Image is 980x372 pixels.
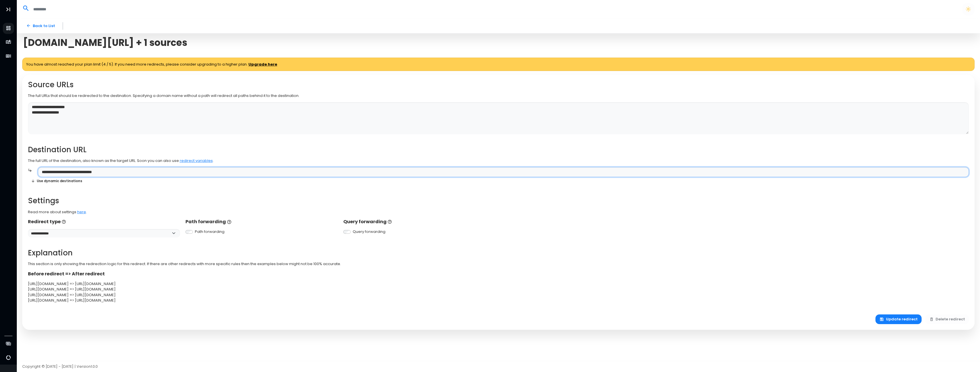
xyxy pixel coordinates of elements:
[180,158,213,163] a: redirect variables
[28,145,969,154] h2: Destination URL
[3,4,14,15] button: Toggle Aside
[925,314,969,324] button: Delete redirect
[77,209,86,215] a: here
[28,80,969,89] h2: Source URLs
[28,292,969,298] div: [URL][DOMAIN_NAME] => [URL][DOMAIN_NAME]
[28,209,969,215] p: Read more about settings .
[22,21,59,31] a: Back to List
[353,229,385,235] label: Query forwarding
[195,229,224,235] label: Path forwarding
[343,218,495,225] p: Query forwarding
[28,286,969,292] div: [URL][DOMAIN_NAME] => [URL][DOMAIN_NAME]
[28,281,969,287] div: [URL][DOMAIN_NAME] => [URL][DOMAIN_NAME]
[28,196,969,205] h2: Settings
[28,177,86,185] button: Use dynamic destinations
[28,261,969,267] p: This section is only showing the redirection logic for this redirect. If there are other redirect...
[28,271,969,277] p: Before redirect => After redirect
[28,93,969,99] p: The full URLs that should be redirected to the destination. Specifying a domain name without a pa...
[28,298,969,303] div: [URL][DOMAIN_NAME] => [URL][DOMAIN_NAME]
[23,37,187,48] span: [DOMAIN_NAME][URL] + 1 sources
[28,158,969,164] p: The full URL of the destination, also known as the target URL. Soon you can also use .
[875,314,922,324] button: Update redirect
[22,364,98,369] span: Copyright © [DATE] - [DATE] | Version 1.0.0
[22,58,975,71] div: You have almost reached your plan limit (4 / 5). If you need more redirects, please consider upgr...
[248,62,277,67] a: Upgrade here
[185,218,338,225] p: Path forwarding
[28,249,969,257] h2: Explanation
[28,218,180,225] p: Redirect type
